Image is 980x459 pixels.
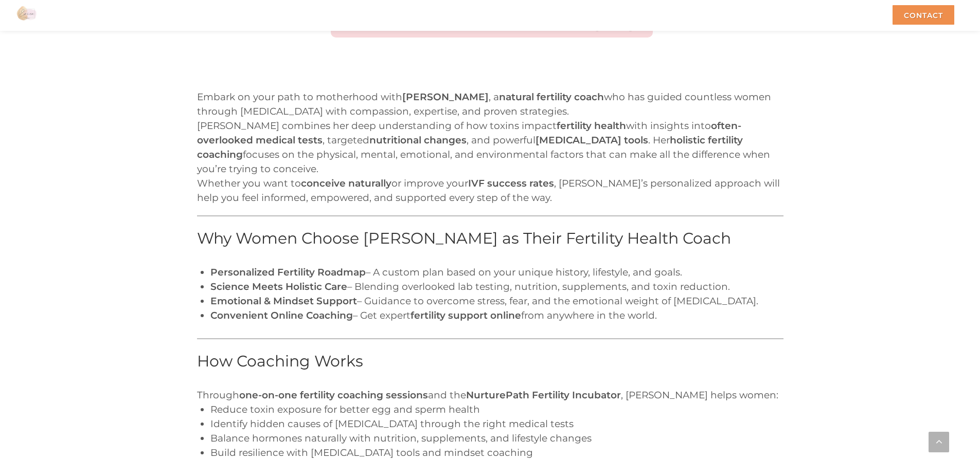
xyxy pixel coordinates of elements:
strong: IVF success rates [468,177,554,189]
strong: [MEDICAL_DATA] tools [536,134,648,146]
div: Reduce toxin exposure for better egg and sperm health [210,402,783,417]
div: – Blending overlooked lab testing, nutrition, supplements, and toxin reduction. [210,280,783,294]
div: Embark on your path to motherhood with , a who has guided countless women through [MEDICAL_DATA] ... [197,90,783,119]
div: Identify hidden causes of [MEDICAL_DATA] through the right medical tests [210,417,783,431]
strong: fertility support online [411,309,521,321]
strong: conceive naturally [301,177,391,189]
h2: How Coaching Works [197,350,783,373]
strong: Science Meets Holistic Care [210,281,347,292]
strong: fertility health [557,120,626,132]
strong: Personalized Fertility Roadmap [210,266,366,278]
strong: [PERSON_NAME] [402,91,489,103]
div: – Get expert from anywhere in the world. [210,308,783,323]
div: Through and the , [PERSON_NAME] helps women: [197,388,783,402]
strong: natural fertility coach [499,91,604,103]
h2: Why Women Choose [PERSON_NAME] as Their Fertility Health Coach [197,227,783,250]
strong: Convenient Online Coaching [210,309,353,321]
div: [PERSON_NAME] combines her deep understanding of how toxins impact with insights into , targeted ... [197,119,783,176]
strong: NurturePath Fertility Incubator [466,389,621,401]
div: Contact [893,5,954,25]
div: – Guidance to overcome stress, fear, and the emotional weight of [MEDICAL_DATA]. [210,294,783,308]
strong: nutritional changes [369,134,467,146]
div: Whether you want to or improve your , [PERSON_NAME]’s personalized approach will help you feel in... [197,176,783,205]
div: Balance hormones naturally with nutrition, supplements, and lifestyle changes [210,431,783,446]
strong: one-on-one fertility coaching sessions [239,389,428,401]
div: – A custom plan based on your unique history, lifestyle, and goals. [210,265,783,280]
strong: Emotional & Mindset Support [210,295,357,307]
